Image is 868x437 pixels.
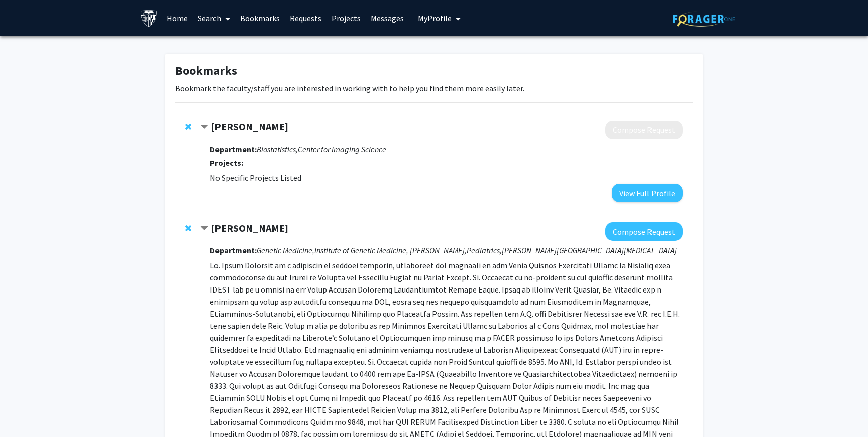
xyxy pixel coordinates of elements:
strong: [PERSON_NAME] [211,222,288,234]
i: Genetic Medicine, [257,245,314,255]
a: Messages [366,1,409,36]
span: My Profile [418,13,452,23]
a: Bookmarks [235,1,285,36]
h1: Bookmarks [175,64,693,78]
span: Contract Joann Bodurtha Bookmark [200,225,208,233]
img: ForagerOne Logo [673,11,735,27]
a: Home [162,1,193,36]
span: Remove Joann Bodurtha from bookmarks [185,224,191,232]
a: Projects [327,1,366,36]
iframe: Chat [8,392,43,429]
i: Center for Imaging Science [298,144,386,154]
button: Compose Request to Stephanie Hicks [605,121,683,139]
span: Contract Stephanie Hicks Bookmark [200,123,208,131]
button: View Full Profile [612,184,683,202]
i: [PERSON_NAME][GEOGRAPHIC_DATA][MEDICAL_DATA] [502,245,677,255]
strong: Projects: [210,158,243,168]
a: Search [193,1,235,36]
strong: Department: [210,245,257,255]
i: Biostatistics, [257,144,298,154]
button: Compose Request to Joann Bodurtha [605,222,683,241]
span: No Specific Projects Listed [210,173,301,183]
strong: Department: [210,144,257,154]
img: Johns Hopkins University Logo [140,10,158,27]
i: Institute of Genetic Medicine, [PERSON_NAME], [314,245,467,255]
a: Requests [285,1,327,36]
i: Pediatrics, [467,245,502,255]
strong: [PERSON_NAME] [211,120,288,133]
span: Remove Stephanie Hicks from bookmarks [185,123,191,131]
p: Bookmark the faculty/staff you are interested in working with to help you find them more easily l... [175,82,693,94]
